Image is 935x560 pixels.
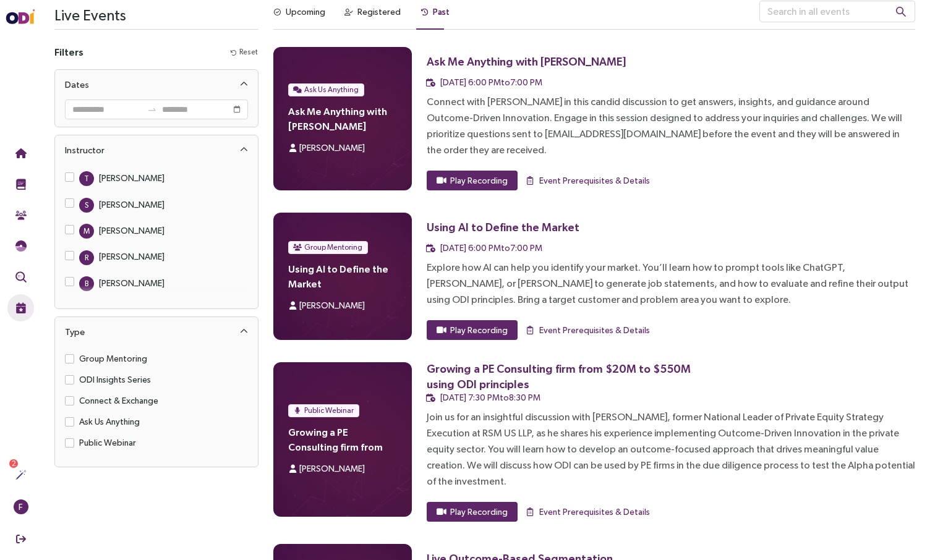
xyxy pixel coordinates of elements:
div: Dates [55,70,258,100]
div: Instructor [65,143,105,158]
div: Ask Me Anything with [PERSON_NAME] [427,54,626,69]
span: Ask Us Anything [74,415,145,428]
h3: Live Events [54,1,258,29]
span: Play Recording [450,505,508,519]
span: Group Mentoring [74,352,152,365]
span: Public Webinar [304,404,354,417]
span: ODI Insights Series [74,373,156,386]
span: Play Recording [450,323,508,337]
span: Event Prerequisites & Details [539,323,650,337]
div: [PERSON_NAME] [99,198,164,211]
span: B [85,276,88,291]
span: Event Prerequisites & Details [539,505,650,519]
span: swap-right [147,104,157,114]
button: Sign Out [7,525,34,553]
button: Outcome Validation [7,263,34,291]
input: Search in all events [759,1,915,22]
span: [PERSON_NAME] [299,464,365,473]
span: Connect & Exchange [74,394,163,407]
span: [DATE] 6:00 PM to 7:00 PM [440,77,542,87]
button: Reset [230,46,258,59]
h4: Ask Me Anything with [PERSON_NAME] [288,104,397,134]
span: Reset [239,46,258,58]
span: Public Webinar [74,436,141,449]
div: Registered [357,5,401,19]
button: Play Recording [427,320,518,340]
img: Outcome Validation [15,271,27,282]
span: [PERSON_NAME] [299,300,365,310]
button: Needs Framework [7,232,34,260]
button: Event Prerequisites & Details [525,320,651,340]
div: Dates [65,77,89,92]
div: Upcoming [286,5,325,19]
span: Event Prerequisites & Details [539,174,650,187]
img: Actions [15,469,27,480]
span: Ask Us Anything [304,83,359,96]
button: Home [7,140,34,167]
button: Training [7,171,34,198]
span: M [83,224,90,239]
div: [PERSON_NAME] [99,224,164,237]
div: Instructor [55,135,258,165]
span: S [85,198,88,213]
h4: Growing a PE Consulting firm from $20M to $550M using ODI principles [288,425,397,454]
button: Play Recording [427,502,518,522]
h4: Filters [54,45,83,59]
img: Training [15,179,27,190]
span: 2 [12,459,16,468]
span: T [84,171,89,186]
span: Play Recording [450,174,508,187]
div: [PERSON_NAME] [99,276,164,290]
button: Play Recording [427,171,518,190]
div: [PERSON_NAME] [99,250,164,263]
button: Community [7,202,34,229]
div: [PERSON_NAME] [99,171,164,185]
span: [DATE] 6:00 PM to 7:00 PM [440,243,542,253]
span: to [147,104,157,114]
span: R [85,250,88,265]
div: Growing a PE Consulting firm from $20M to $550M using ODI principles [427,361,715,392]
div: Join us for an insightful discussion with [PERSON_NAME], former National Leader of Private Equity... [427,409,915,490]
span: search [895,6,907,17]
div: Type [55,317,258,347]
span: F [19,499,23,514]
span: [DATE] 7:30 PM to 8:30 PM [440,392,540,402]
button: F [7,493,34,520]
div: Explore how AI can help you identify your market. You’ll learn how to prompt tools like ChatGPT, ... [427,260,915,308]
h4: Using AI to Define the Market [288,261,397,291]
span: [PERSON_NAME] [299,143,365,153]
div: Connect with [PERSON_NAME] in this candid discussion to get answers, insights, and guidance aroun... [427,94,915,158]
img: Live Events [15,302,27,313]
button: Event Prerequisites & Details [525,502,651,522]
sup: 2 [9,459,18,468]
span: Group Mentoring [304,241,362,253]
img: Community [15,210,27,221]
div: Using AI to Define the Market [427,219,579,235]
button: search [886,1,916,22]
button: Event Prerequisites & Details [525,171,651,190]
div: Type [65,325,85,339]
button: Live Events [7,294,34,321]
img: JTBD Needs Framework [15,240,27,252]
div: Past [433,5,450,19]
button: Actions [7,461,34,488]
